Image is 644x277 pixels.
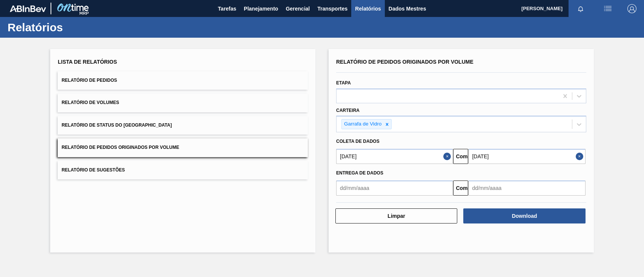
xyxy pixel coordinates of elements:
font: Carteira [336,108,360,113]
button: Close [576,149,586,164]
img: TNhmsLtSVTkK8tSr43FrP2fwEKptu5GPRR3wAAAABJRU5ErkJggg== [10,5,46,12]
button: Comeu [453,181,468,196]
button: Relatório de Pedidos Originados por Volume [58,138,308,157]
font: Planejamento [244,6,278,12]
font: Lista de Relatórios [58,59,117,65]
button: Limpar [335,208,457,223]
font: Relatórios [355,6,381,12]
font: Relatório de Pedidos [61,78,117,83]
input: dd/mm/aaaa [468,181,585,196]
font: Relatório de Pedidos Originados por Volume [336,59,473,65]
button: Relatório de Sugestões [58,161,308,179]
font: Relatório de Sugestões [61,167,125,173]
font: [PERSON_NAME] [521,6,563,11]
button: Fechar [443,149,453,164]
font: Limpar [387,213,405,219]
img: Sair [627,4,636,13]
font: Dados Mestres [389,6,426,12]
input: dd/mm/aaaa [468,149,585,164]
font: Download [512,213,537,219]
font: Relatórios [8,21,63,34]
font: Entrega de dados [336,170,383,176]
button: Notificações [569,3,593,14]
font: Gerencial [286,6,310,12]
button: Comeu [453,149,468,164]
font: Relatório de Status do [GEOGRAPHIC_DATA] [61,122,172,128]
button: Relatório de Status do [GEOGRAPHIC_DATA] [58,116,308,135]
font: Comeu [456,153,473,159]
button: Download [463,208,585,223]
font: Garrafa de Vidro [344,121,382,127]
font: Transportes [317,6,347,12]
input: dd/mm/aaaa [336,181,453,196]
font: Relatório de Volumes [61,100,119,106]
font: Etapa [336,80,351,86]
button: Relatório de Volumes [58,93,308,112]
img: ações do usuário [603,4,612,13]
input: dd/mm/aaaa [336,149,453,164]
button: Relatório de Pedidos [58,71,308,90]
font: Tarefas [218,6,237,12]
font: Relatório de Pedidos Originados por Volume [61,145,179,150]
font: Coleta de dados [336,139,380,144]
font: Comeu [456,185,473,191]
